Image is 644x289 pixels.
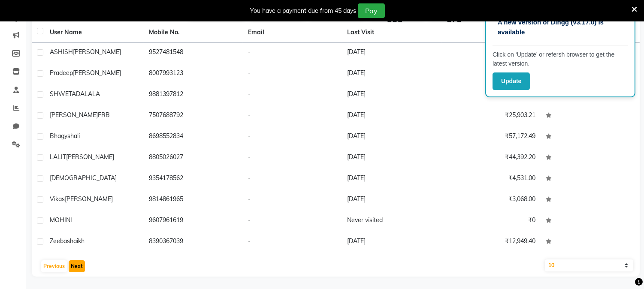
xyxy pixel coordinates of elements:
[243,23,342,42] th: Email
[50,69,73,77] span: Pradeep
[45,23,144,42] th: User Name
[358,3,385,18] button: Pay
[73,48,121,56] span: [PERSON_NAME]
[441,84,541,105] td: ₹48,159.20
[441,169,541,190] td: ₹4,531.00
[144,126,243,148] td: 8698552834
[342,105,441,126] td: [DATE]
[342,84,441,105] td: [DATE]
[144,84,243,105] td: 9881397812
[50,174,117,182] span: [DEMOGRAPHIC_DATA]
[243,211,342,232] td: -
[50,237,67,245] span: zeeba
[243,232,342,253] td: -
[73,69,121,77] span: [PERSON_NAME]
[441,232,541,253] td: ₹12,949.40
[50,153,66,161] span: LALIT
[243,148,342,169] td: -
[69,260,85,272] button: Next
[144,42,243,63] td: 9527481548
[441,63,541,84] td: ₹28,008.01
[441,126,541,148] td: ₹57,172.49
[441,148,541,169] td: ₹44,392.20
[243,190,342,211] td: -
[243,169,342,190] td: -
[342,169,441,190] td: [DATE]
[144,211,243,232] td: 9607961619
[342,148,441,169] td: [DATE]
[342,63,441,84] td: [DATE]
[66,153,114,161] span: [PERSON_NAME]
[243,63,342,84] td: -
[243,126,342,148] td: -
[441,42,541,63] td: ₹19,957.99
[144,169,243,190] td: 9354178562
[50,195,65,203] span: vikas
[50,48,73,56] span: ASHISH
[41,260,67,272] button: Previous
[342,23,441,42] th: Last Visit
[342,211,441,232] td: Never visited
[498,18,623,37] p: A new version of Dingg (v3.17.0) is available
[144,148,243,169] td: 8805026027
[50,111,98,119] span: [PERSON_NAME]
[144,190,243,211] td: 9814861965
[342,232,441,253] td: [DATE]
[144,63,243,84] td: 8007993123
[144,232,243,253] td: 8390367039
[493,50,628,68] p: Click on ‘Update’ or refersh browser to get the latest version.
[441,190,541,211] td: ₹3,068.00
[243,42,342,63] td: -
[342,42,441,63] td: [DATE]
[243,105,342,126] td: -
[144,105,243,126] td: 7507688792
[144,23,243,42] th: Mobile No.
[50,216,72,224] span: MOHINI
[50,132,80,140] span: Bhagyshali
[98,111,110,119] span: FRB
[250,6,356,15] div: You have a payment due from 45 days
[441,211,541,232] td: ₹0
[441,105,541,126] td: ₹25,903.21
[50,90,76,98] span: SHWETA
[65,195,113,203] span: [PERSON_NAME]
[243,84,342,105] td: -
[76,90,100,98] span: DALALA
[493,72,530,90] button: Update
[67,237,85,245] span: shaikh
[342,190,441,211] td: [DATE]
[342,126,441,148] td: [DATE]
